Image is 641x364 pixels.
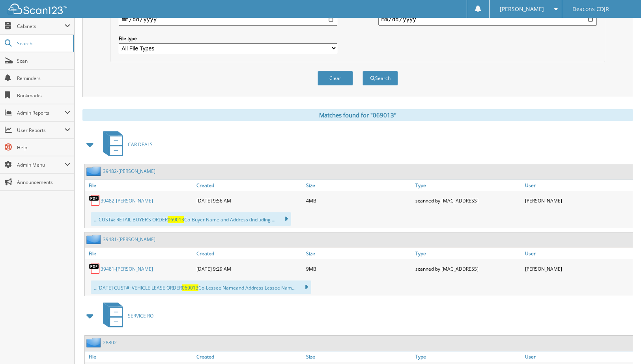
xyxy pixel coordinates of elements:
[103,168,155,175] a: 39482-[PERSON_NAME]
[194,261,304,277] div: [DATE] 9:29 AM
[572,7,609,11] span: Deacons CDJR
[17,40,69,47] span: Search
[85,351,194,362] a: File
[523,180,633,191] a: User
[17,23,65,30] span: Cabinets
[413,248,523,259] a: Type
[194,180,304,191] a: Created
[98,300,153,331] a: SERVICE RO
[168,216,184,223] span: 069013
[101,197,153,204] a: 39482-[PERSON_NAME]
[194,248,304,259] a: Created
[17,179,70,186] span: Announcements
[85,180,194,191] a: File
[194,351,304,362] a: Created
[128,312,153,319] span: SERVICE RO
[98,129,153,160] a: CAR DEALS
[17,144,70,151] span: Help
[82,109,633,121] div: Matches found for "069013"
[182,284,198,291] span: 069013
[103,236,155,243] a: 39481-[PERSON_NAME]
[128,141,153,148] span: CAR DEALS
[304,180,414,191] a: Size
[101,266,153,272] a: 39481-[PERSON_NAME]
[17,58,70,64] span: Scan
[103,339,117,346] a: 28802
[91,280,311,294] div: ...[DATE] CUST#: VEHICLE LEASE ORDER Co-Lessee Nameand Address Lessee Nam...
[91,212,291,226] div: ... CUST#: RETAIL BUYER’S ORDER Co-Buyer Name and Address (Including ...
[17,127,65,134] span: User Reports
[523,261,633,277] div: [PERSON_NAME]
[413,261,523,277] div: scanned by [MAC_ADDRESS]
[17,110,65,116] span: Admin Reports
[304,248,414,259] a: Size
[304,351,414,362] a: Size
[89,195,101,206] img: PDF.png
[304,193,414,208] div: 4MB
[85,248,194,259] a: File
[602,326,641,364] iframe: Chat Widget
[363,71,398,85] button: Search
[304,261,414,277] div: 9MB
[119,35,338,42] label: File type
[17,162,65,168] span: Admin Menu
[86,338,103,347] img: folder2.png
[523,248,633,259] a: User
[413,180,523,191] a: Type
[17,75,70,82] span: Reminders
[378,13,597,26] input: end
[194,193,304,208] div: [DATE] 9:56 AM
[318,71,353,85] button: Clear
[119,13,338,26] input: start
[413,351,523,362] a: Type
[86,166,103,176] img: folder2.png
[89,263,101,275] img: PDF.png
[413,193,523,208] div: scanned by [MAC_ADDRESS]
[523,193,633,208] div: [PERSON_NAME]
[17,92,70,99] span: Bookmarks
[500,7,544,11] span: [PERSON_NAME]
[86,234,103,244] img: folder2.png
[8,4,67,14] img: scan123-logo-white.svg
[523,351,633,362] a: User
